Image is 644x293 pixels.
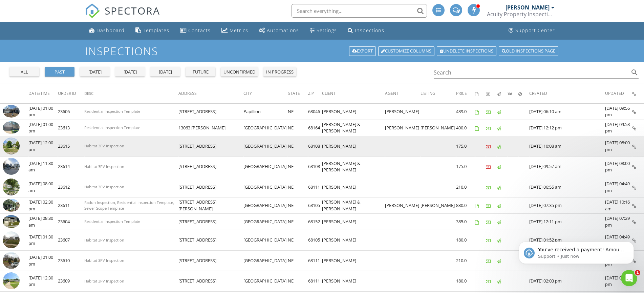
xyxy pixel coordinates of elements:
td: [PERSON_NAME] [322,250,385,271]
td: [PERSON_NAME] [322,136,385,156]
td: [PERSON_NAME] & [PERSON_NAME] [322,120,385,136]
td: [GEOGRAPHIC_DATA] [243,136,288,156]
td: 400.0 [456,120,475,136]
td: 210.0 [456,177,475,197]
th: Agreements signed: Not sorted. [475,84,486,103]
th: Listing: Not sorted. [421,84,456,103]
div: in progress [266,69,294,76]
td: NE [288,103,308,120]
td: [GEOGRAPHIC_DATA] [243,197,288,214]
a: SPECTORA [85,9,160,23]
td: [PERSON_NAME] [385,197,421,214]
iframe: Intercom notifications message [509,227,644,275]
td: [DATE] 01:00 pm [28,103,58,120]
span: Listing [421,90,435,96]
img: streetview [3,231,20,248]
img: 9272682%2Fcover_photos%2Fs6nF5DTq2oal2fxz6E7v%2Fsmall.jpg [3,105,20,118]
button: unconfirmed [221,67,258,77]
th: Price: Not sorted. [456,84,475,103]
td: 68108 [308,136,322,156]
td: NE [288,230,308,251]
td: [DATE] 09:58 pm [605,120,632,136]
td: [GEOGRAPHIC_DATA] [243,250,288,271]
a: Settings [307,24,340,37]
td: [DATE] 06:55 am [529,177,605,197]
td: [DATE] 12:00 pm [28,136,58,156]
td: NE [288,197,308,214]
td: 23610 [58,250,84,271]
span: Residential Inspection Template [84,125,140,130]
td: [DATE] 07:29 pm [605,214,632,230]
td: [GEOGRAPHIC_DATA] [243,214,288,230]
td: [PERSON_NAME] & [PERSON_NAME] [322,156,385,177]
td: [DATE] 09:56 pm [605,103,632,120]
span: City [243,90,252,96]
div: Dashboard [96,27,125,34]
td: [DATE] 02:30 pm [28,197,58,214]
td: [DATE] 10:08 am [529,136,605,156]
td: [PERSON_NAME] & [PERSON_NAME] [322,197,385,214]
div: [DATE] [83,69,107,76]
td: 180.0 [456,271,475,292]
th: State: Not sorted. [288,84,308,103]
th: Paid: Not sorted. [486,84,497,103]
th: Updated: Not sorted. [605,84,632,103]
div: Automations [267,27,299,34]
td: 68108 [308,156,322,177]
th: Date/Time: Not sorted. [28,84,58,103]
span: Residential Inspection Template [84,219,140,224]
td: [DATE] 06:10 am [529,103,605,120]
a: Support Center [506,24,558,37]
a: Inspections [345,24,387,37]
td: [DATE] 02:03 pm [529,271,605,292]
img: 9293123%2Fcover_photos%2F4h8PMtLoKdeLf2EjVouB%2Fsmall.jpg [3,121,20,134]
div: Contacts [188,27,211,34]
td: 23606 [58,103,84,120]
img: 9285491%2Fcover_photos%2Fiqwj7mnd32XZL16at6z5%2Fsmall.jpg [3,199,20,212]
td: [GEOGRAPHIC_DATA] [243,120,288,136]
span: Price [456,90,467,96]
td: [DATE] 01:00 pm [28,250,58,271]
span: Agent [385,90,399,96]
td: NE [288,271,308,292]
a: Old inspections page [499,46,558,56]
td: NE [288,156,308,177]
a: Export [349,46,376,56]
div: unconfirmed [223,69,255,76]
td: [DATE] 08:00 pm [605,156,632,177]
a: Metrics [219,24,251,37]
a: Automations (Advanced) [256,24,302,37]
td: [GEOGRAPHIC_DATA] [243,177,288,197]
td: [STREET_ADDRESS] [178,177,243,197]
td: 23613 [58,120,84,136]
img: 9245501%2Fcover_photos%2FvnQmwSlbxMRRVgJW3zYu%2Fsmall.jpg [3,215,20,228]
span: Habitat 3PV Inspection [84,164,124,169]
td: [STREET_ADDRESS] [178,271,243,292]
img: streetview [3,272,20,289]
td: [PERSON_NAME] [322,177,385,197]
div: Support Center [515,27,555,34]
td: 68164 [308,120,322,136]
img: streetview [3,179,20,195]
td: [PERSON_NAME] [421,197,456,214]
td: 210.0 [456,250,475,271]
th: Client: Not sorted. [322,84,385,103]
span: Updated [605,90,624,96]
td: [DATE] 01:00 pm [28,120,58,136]
td: [DATE] 12:12 pm [529,120,605,136]
th: Order ID: Not sorted. [58,84,84,103]
td: [PERSON_NAME] [322,103,385,120]
span: State [288,90,300,96]
button: in progress [263,67,296,77]
th: City: Not sorted. [243,84,288,103]
td: [PERSON_NAME] [421,120,456,136]
td: 13063 [PERSON_NAME] [178,120,243,136]
td: NE [288,250,308,271]
div: Acuity Property Inspections [487,11,555,18]
div: Settings [317,27,337,34]
td: 68105 [308,230,322,251]
td: 175.0 [456,136,475,156]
